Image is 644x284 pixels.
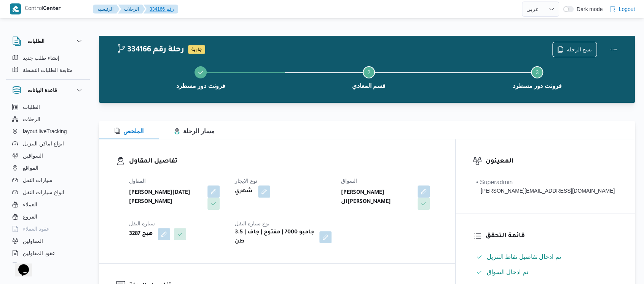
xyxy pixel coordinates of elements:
div: [PERSON_NAME][EMAIL_ADDRESS][DOMAIN_NAME] [476,187,615,195]
button: تم ادخال السواق [473,266,618,278]
span: العملاء [23,200,37,209]
span: اجهزة التليفون [23,261,54,270]
button: الرحلات [9,113,87,125]
button: انواع اماكن التنزيل [9,137,87,150]
b: [PERSON_NAME] ال[PERSON_NAME] [341,188,412,207]
button: السواقين [9,150,87,162]
button: عقود العملاء [9,223,87,235]
span: سيارات النقل [23,176,53,185]
span: • Superadmin mohamed.nabil@illa.com.eg [476,178,615,195]
button: الطلبات [12,37,84,46]
button: الطلبات [9,101,87,113]
div: قاعدة البيانات [6,101,90,266]
span: نوع الايجار [235,178,257,184]
button: سيارات النقل [9,174,87,186]
button: انواع سيارات النقل [9,186,87,198]
span: نوع سيارة النقل [235,220,269,227]
span: السواقين [23,151,43,160]
span: متابعة الطلبات النشطة [23,65,73,75]
span: تم ادخال السواق [487,269,528,275]
span: المواقع [23,163,38,172]
button: قاعدة البيانات [12,86,84,95]
span: فرونت دور مسطرد [513,81,562,91]
button: الفروع [9,211,87,223]
iframe: chat widget [8,254,32,276]
span: عقود المقاولين [23,249,55,258]
h3: قائمة التحقق [486,231,618,241]
span: Logout [618,5,635,14]
button: نسخ الرحلة [552,42,597,57]
span: إنشاء طلب جديد [23,53,59,62]
button: المواقع [9,162,87,174]
span: 3 [536,69,539,75]
h3: الطلبات [27,37,45,46]
button: متابعة الطلبات النشطة [9,64,87,76]
button: تم ادخال تفاصيل نفاط التنزيل [473,251,618,263]
button: قسم المعادي [285,57,453,97]
span: الرحلات [23,115,40,124]
span: فرونت دور مسطرد [176,81,225,91]
span: الطلبات [23,102,40,112]
span: انواع اماكن التنزيل [23,139,64,148]
button: الرئيسيه [93,5,120,14]
b: جامبو 7000 | مفتوح | جاف | 3.5 طن [235,228,314,246]
svg: Step 1 is complete [198,69,204,75]
button: عقود المقاولين [9,247,87,259]
span: الفروع [23,212,37,221]
span: 2 [367,69,370,75]
button: Actions [606,42,621,57]
span: Dark mode [574,6,603,12]
b: شهري [235,187,253,196]
span: تم ادخال تفاصيل نفاط التنزيل [487,254,561,260]
span: الملخص [114,128,143,134]
h2: 334166 رحلة رقم [116,45,184,55]
h3: تفاصيل المقاول [129,156,438,167]
button: فرونت دور مسطرد [116,57,285,97]
button: Logout [606,2,638,17]
span: انواع سيارات النقل [23,188,64,197]
button: إنشاء طلب جديد [9,52,87,64]
b: Center [43,6,61,12]
span: قسم المعادي [352,81,386,91]
button: 334166 رقم [143,5,178,14]
span: عقود العملاء [23,224,49,233]
button: المقاولين [9,235,87,247]
button: الرحلات [118,5,145,14]
b: هبج 3287 [129,230,153,239]
span: سيارة النقل [129,220,155,227]
b: جارية [191,48,202,52]
img: X8yXhbKr1z7QwAAAABJRU5ErkJggg== [10,3,21,14]
button: اجهزة التليفون [9,259,87,271]
h3: المعينون [486,156,618,167]
div: الطلبات [6,52,90,79]
button: layout.liveTracking [9,125,87,137]
div: • Superadmin [476,178,615,187]
span: جارية [188,45,205,54]
button: العملاء [9,198,87,211]
span: layout.liveTracking [23,127,67,136]
button: فرونت دور مسطرد [453,57,621,97]
h3: قاعدة البيانات [27,86,57,95]
span: المقاول [129,178,146,184]
span: المقاولين [23,236,43,246]
b: [PERSON_NAME][DATE] [PERSON_NAME] [129,188,202,207]
span: تم ادخال تفاصيل نفاط التنزيل [487,252,561,262]
span: مسار الرحلة [174,128,214,134]
span: تم ادخال السواق [487,268,528,277]
span: السواق [341,178,357,184]
span: نسخ الرحلة [566,45,592,54]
